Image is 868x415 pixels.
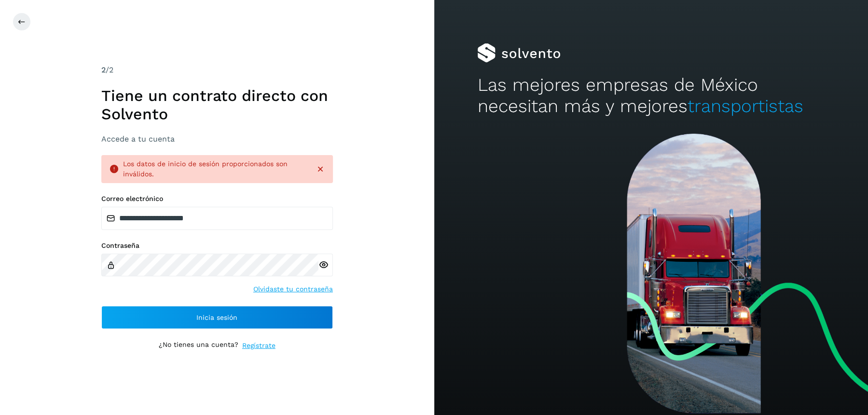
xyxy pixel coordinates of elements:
[101,306,333,329] button: Inicia sesión
[101,134,333,143] h3: Accede a tu cuenta
[101,65,106,74] span: 2
[253,284,333,294] a: Olvidaste tu contraseña
[123,159,308,179] div: Los datos de inicio de sesión proporcionados son inválidos.
[101,195,333,203] label: Correo electrónico
[242,341,276,351] a: Regístrate
[477,74,825,117] h2: Las mejores empresas de México necesitan más y mejores
[159,341,238,351] p: ¿No tienes una cuenta?
[101,242,333,250] label: Contraseña
[687,96,803,116] span: transportistas
[101,64,333,76] div: /2
[196,314,237,321] span: Inicia sesión
[101,86,333,124] h1: Tiene un contrato directo con Solvento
